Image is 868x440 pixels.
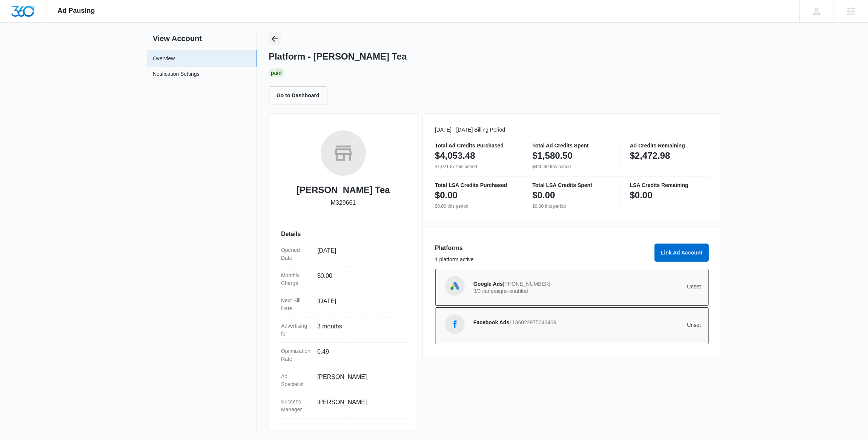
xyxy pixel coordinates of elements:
[281,368,406,393] div: Ad Specialist[PERSON_NAME]
[281,398,311,414] dt: Success Manager
[281,230,406,239] h3: Details
[587,322,701,328] p: Unset
[317,322,399,338] dd: 3 months
[317,373,399,388] dd: [PERSON_NAME]
[473,319,509,325] span: Facebook Ads
[58,7,95,15] span: Ad Pausing
[435,256,650,264] p: 1 platform active
[449,280,461,291] img: Google Ads
[435,182,514,188] p: Total LSA Credits Purchased
[435,126,709,134] p: [DATE] - [DATE] Billing Period
[269,68,284,77] div: Paid
[281,297,311,313] dt: Next Bill Date
[317,246,399,262] dd: [DATE]
[317,271,399,287] dd: $0.00
[281,373,311,388] dt: Ad Specialist
[532,150,573,162] p: $1,580.50
[654,244,709,262] button: Link Ad Account
[281,242,406,267] div: Opened Date[DATE]
[153,55,175,63] a: Overview
[153,70,200,80] a: Notification Settings
[269,86,327,104] button: Go to Dashboard
[317,347,399,363] dd: 0.49
[630,189,653,201] p: $0.00
[435,163,514,170] p: $1,021.87 this period
[532,182,611,188] p: Total LSA Credits Spent
[532,189,555,201] p: $0.00
[503,281,550,287] span: [PHONE_NUMBER]
[281,317,406,343] div: Advertising for3 months
[532,203,611,210] p: $0.00 this period
[281,347,311,363] dt: Optimization Rate
[630,143,709,148] p: Ad Credits Remaining
[435,150,475,162] p: $4,053.48
[509,319,556,325] span: 1136022975043469
[449,319,461,330] img: Facebook Ads
[473,327,587,332] p: –
[473,281,503,287] span: Google Ads
[435,189,458,201] p: $0.00
[269,92,332,98] a: Go to Dashboard
[281,292,406,317] div: Next Bill Date[DATE]
[281,322,311,338] dt: Advertising for
[269,51,407,62] h1: Platform - [PERSON_NAME] Tea
[587,284,701,289] p: Unset
[532,163,611,170] p: $440.90 this period
[435,269,709,306] a: Google AdsGoogle Ads[PHONE_NUMBER]3/3 campaigns enabledUnset
[281,343,406,368] div: Optimization Rate0.49
[147,33,257,44] h2: View Account
[281,393,406,419] div: Success Manager[PERSON_NAME]
[281,267,406,292] div: Monthly Charge$0.00
[435,307,709,344] a: Facebook AdsFacebook Ads1136022975043469–Unset
[317,398,399,414] dd: [PERSON_NAME]
[297,183,390,197] h2: [PERSON_NAME] Tea
[532,143,611,148] p: Total Ad Credits Spent
[281,246,311,262] dt: Opened Date
[435,244,650,253] h3: Platforms
[435,143,514,148] p: Total Ad Credits Purchased
[435,203,514,210] p: $0.00 this period
[281,271,311,287] dt: Monthly Charge
[630,150,670,162] p: $2,472.98
[473,288,587,294] p: 3/3 campaigns enabled
[331,198,356,207] p: M329661
[269,33,281,45] button: Back
[630,182,709,188] p: LSA Credits Remaining
[317,297,399,313] dd: [DATE]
